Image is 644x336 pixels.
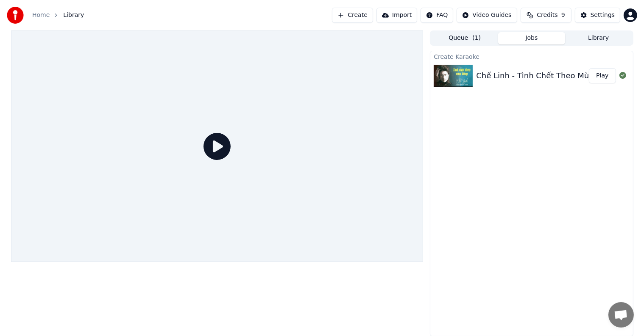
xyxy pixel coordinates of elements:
[537,11,558,19] span: Credits
[32,11,50,19] a: Home
[565,32,632,44] button: Library
[376,8,417,23] button: Import
[63,11,84,19] span: Library
[608,302,634,328] div: Open chat
[472,34,481,42] span: ( 1 )
[457,8,517,23] button: Video Guides
[476,70,616,82] div: Chế Linh - Tình Chết Theo Mùa Đông
[561,11,565,19] span: 9
[431,32,498,44] button: Queue
[521,8,572,23] button: Credits9
[589,68,616,83] button: Play
[575,8,620,23] button: Settings
[430,51,633,61] div: Create Karaoke
[591,11,615,19] div: Settings
[332,8,373,23] button: Create
[32,11,84,19] nav: breadcrumb
[498,32,565,44] button: Jobs
[7,7,24,24] img: youka
[421,8,453,23] button: FAQ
